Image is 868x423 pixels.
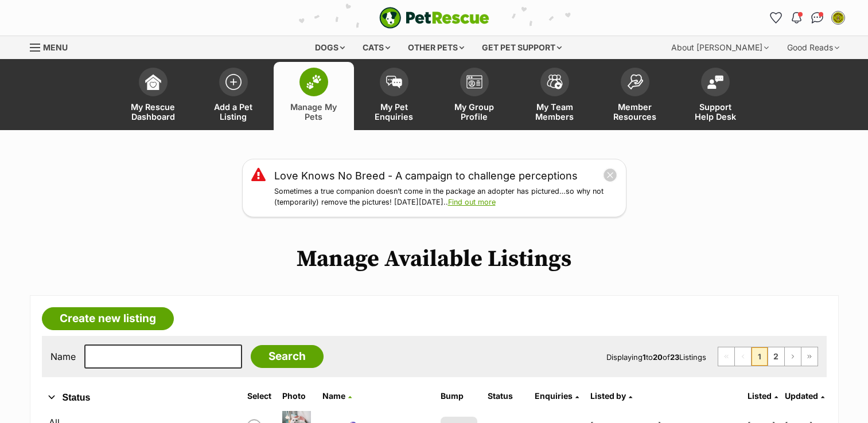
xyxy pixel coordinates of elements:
[590,391,632,401] a: Listed by
[42,307,174,330] a: Create new listing
[483,387,529,405] th: Status
[603,168,617,182] button: close
[515,62,595,130] a: My Team Members
[145,74,161,90] img: dashboard-icon-eb2f2d2d3e046f16d808141f083e7271f6b2e854fb5c12c21221c1fb7104beca.svg
[663,36,777,59] div: About [PERSON_NAME]
[670,352,679,362] strong: 23
[653,352,663,362] strong: 20
[627,74,643,89] img: member-resources-icon-8e73f808a243e03378d46382f2149f9095a855e16c252ad45f914b54edf8863c.svg
[448,198,496,206] a: Find out more
[386,76,402,88] img: pet-enquiries-icon-7e3ad2cf08bfb03b45e93fb7055b45f3efa6380592205ae92323e6603595dc1f.svg
[251,345,324,368] input: Search
[535,391,573,401] span: translation missing: en.admin.listings.index.attributes.enquiries
[466,75,482,89] img: group-profile-icon-3fa3cf56718a62981997c0bc7e787c4b2cf8bcc04b72c1350f741eb67cf2f40e.svg
[434,62,515,130] a: My Group Profile
[808,9,827,27] a: Conversations
[322,391,345,401] span: Name
[547,75,563,89] img: team-members-icon-5396bd8760b3fe7c0b43da4ab00e1e3bb1a5d9ba89233759b79545d2d3fc5d0d.svg
[243,387,277,405] th: Select
[354,62,434,130] a: My Pet Enquiries
[30,36,76,57] a: Menu
[535,391,579,401] a: Enquiries
[801,347,818,366] a: Last page
[42,390,230,405] button: Status
[474,36,570,59] div: Get pet support
[113,62,193,130] a: My Rescue Dashboard
[718,347,818,366] nav: Pagination
[690,102,741,122] span: Support Help Desk
[274,62,354,130] a: Manage My Pets
[322,391,352,401] a: Name
[785,391,824,401] a: Updated
[735,347,751,366] span: Previous page
[609,102,661,122] span: Member Resources
[368,102,420,122] span: My Pet Enquiries
[379,7,489,29] img: logo-e224e6f780fb5917bec1dbf3a21bbac754714ae5b6737aabdf751b685950b380.svg
[829,9,847,27] button: My account
[748,391,772,401] span: Listed
[127,102,179,122] span: My Rescue Dashboard
[595,62,675,130] a: Member Resources
[779,36,847,59] div: Good Reads
[50,351,76,362] label: Name
[400,36,472,59] div: Other pets
[767,9,847,27] ul: Account quick links
[811,12,823,23] img: chat-41dd97257d64d25036548639549fe6c8038ab92f7586957e7f3b1b290dea8141.svg
[792,12,801,23] img: notifications-46538b983faf8c2785f20acdc204bb7945ddae34d4c08c2a6579f10ce5e182be.svg
[643,352,646,362] strong: 1
[785,391,818,401] span: Updated
[788,9,806,27] button: Notifications
[278,387,317,405] th: Photo
[274,168,578,183] a: Love Knows No Breed - A campaign to challenge perceptions
[208,102,259,122] span: Add a Pet Listing
[43,42,68,52] span: Menu
[590,391,626,401] span: Listed by
[675,62,756,130] a: Support Help Desk
[355,36,398,59] div: Cats
[707,75,723,89] img: help-desk-icon-fdf02630f3aa405de69fd3d07c3f3aa587a6932b1a1747fa1d2bba05be0121f9.svg
[768,347,784,366] a: Page 2
[748,391,778,401] a: Listed
[606,352,706,362] span: Displaying to of Listings
[529,102,581,122] span: My Team Members
[752,347,768,366] span: Page 1
[832,12,844,23] img: Luise Verhoeven profile pic
[718,347,734,366] span: First page
[307,36,353,59] div: Dogs
[449,102,500,122] span: My Group Profile
[288,102,340,122] span: Manage My Pets
[193,62,274,130] a: Add a Pet Listing
[225,74,242,90] img: add-pet-listing-icon-0afa8454b4691262ce3f59096e99ab1cd57d4a30225e0717b998d2c9b9846f56.svg
[274,186,617,208] p: Sometimes a true companion doesn’t come in the package an adopter has pictured…so why not (tempor...
[306,75,322,89] img: manage-my-pets-icon-02211641906a0b7f246fdf0571729dbe1e7629f14944591b6c1af311fb30b64b.svg
[785,347,801,366] a: Next page
[379,7,489,29] a: PetRescue
[436,387,482,405] th: Bump
[767,9,785,27] a: Favourites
